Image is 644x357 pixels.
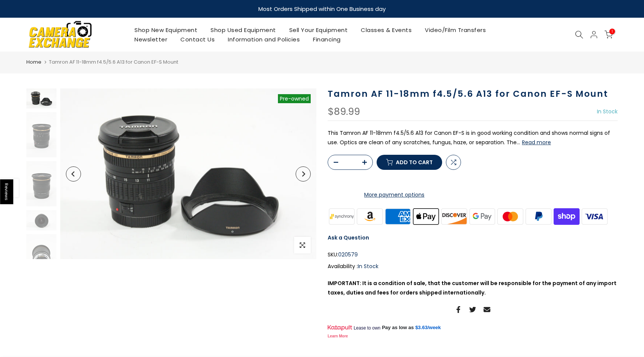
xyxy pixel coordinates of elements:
a: Classes & Events [354,25,418,35]
img: google pay [468,207,496,226]
span: 020579 [338,250,358,259]
img: paypal [525,207,553,226]
span: In Stock [358,262,378,270]
a: Learn More [328,334,348,338]
a: Share on Email [484,305,490,314]
img: Tamron AF 11-18mm f4.5/5.6 A13 Canon EF Lenses Small Format - Canon EOS Mount Lenses - Canon EF F... [26,88,56,108]
img: american express [384,207,412,226]
span: Tamron AF 11-18mm f4.5/5.6 A13 for Canon EF-S Mount [49,58,178,66]
strong: Most Orders Shipped within One Business day [258,5,386,13]
a: Ask a Question [328,234,369,241]
div: $89.99 [328,107,360,117]
img: synchrony [328,207,356,226]
img: master [496,207,525,226]
img: shopify pay [552,207,581,226]
img: Tamron AF 11-18mm f4.5/5.6 A13 Canon EF Lenses Small Format - Canon EOS Mount Lenses - Canon EF F... [26,112,56,157]
a: Home [26,58,41,66]
a: Information and Policies [221,35,307,44]
strong: IMPORTANT: It is a condition of sale, that the customer will be responsible for the payment of an... [328,279,617,296]
a: Video/Film Transfers [418,25,493,35]
a: Sell Your Equipment [282,25,354,35]
img: visa [581,207,609,226]
span: Pay as low as [382,324,414,331]
a: Shop Used Equipment [204,25,283,35]
span: 1 [609,29,615,34]
img: Tamron AF 11-18mm f4.5/5.6 A13 Canon EF Lenses Small Format - Canon EOS Mount Lenses - Canon EF F... [60,88,316,259]
a: More payment options [328,190,461,200]
a: Share on Facebook [455,305,462,314]
img: Tamron AF 11-18mm f4.5/5.6 A13 Canon EF Lenses Small Format - Canon EOS Mount Lenses - Canon EF F... [26,210,56,230]
button: Read more [522,139,551,146]
div: SKU: [328,250,618,259]
img: Tamron AF 11-18mm f4.5/5.6 A13 Canon EF Lenses Small Format - Canon EOS Mount Lenses - Canon EF F... [26,234,56,279]
img: discover [440,207,469,226]
a: Contact Us [174,35,221,44]
a: Share on Twitter [469,305,476,314]
a: Shop New Equipment [128,25,204,35]
button: Previous [66,166,81,182]
a: Financing [307,35,348,44]
a: 1 [604,31,613,39]
span: In Stock [597,108,618,115]
a: Newsletter [128,35,174,44]
div: Availability : [328,262,618,271]
a: $3.63/week [415,324,441,331]
img: amazon payments [356,207,384,226]
button: Next [296,166,311,182]
h1: Tamron AF 11-18mm f4.5/5.6 A13 for Canon EF-S Mount [328,88,618,99]
span: Add to cart [396,160,433,165]
button: Add to cart [377,155,442,170]
img: Tamron AF 11-18mm f4.5/5.6 A13 Canon EF Lenses Small Format - Canon EOS Mount Lenses - Canon EF F... [26,161,56,206]
img: apple pay [412,207,440,226]
span: Lease to own [354,325,380,331]
p: This Tamron AF 11-18mm f4.5/5.6 A13 for Canon EF-S is in good working condition and shows normal ... [328,128,618,147]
